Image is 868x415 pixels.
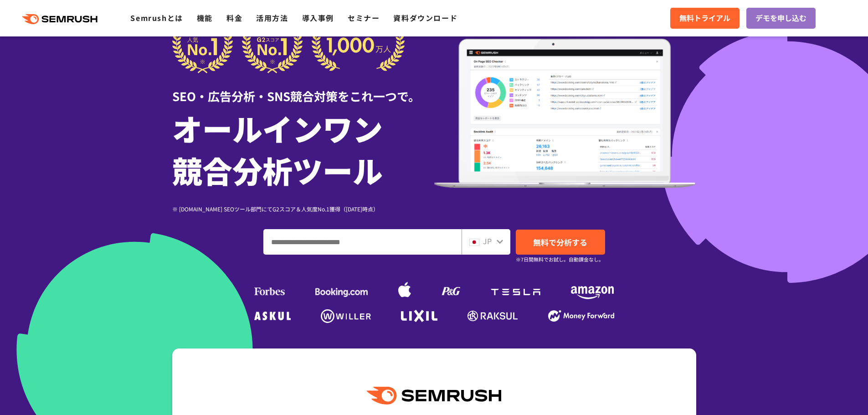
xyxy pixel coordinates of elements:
[197,12,213,23] a: 機能
[302,12,334,23] a: 導入事例
[226,12,242,23] a: 料金
[172,107,434,191] h1: オールインワン 競合分析ツール
[533,236,587,248] span: 無料で分析する
[367,387,501,405] img: Semrush
[393,12,457,23] a: 資料ダウンロード
[516,255,604,264] small: ※7日間無料でお試し。自動課金なし。
[755,12,806,24] span: デモを申し込む
[679,12,730,24] span: 無料トライアル
[483,236,492,246] span: JP
[746,8,816,29] a: デモを申し込む
[172,73,434,105] div: SEO・広告分析・SNS競合対策をこれ一つで。
[172,205,434,213] div: ※ [DOMAIN_NAME] SEOツール部門にてG2スコア＆人気度No.1獲得（[DATE]時点）
[348,12,380,23] a: セミナー
[256,12,288,23] a: 活用方法
[264,230,461,254] input: ドメイン、キーワードまたはURLを入力してください
[130,12,183,23] a: Semrushとは
[516,230,605,255] a: 無料で分析する
[670,8,740,29] a: 無料トライアル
